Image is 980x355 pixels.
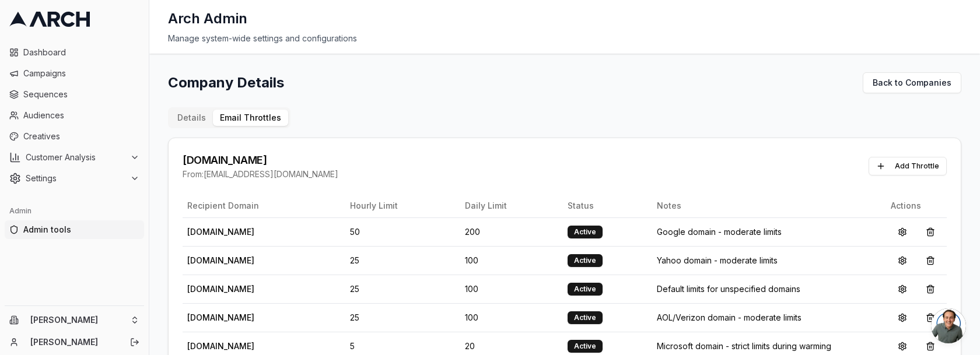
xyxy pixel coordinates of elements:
span: Creatives [23,131,139,142]
td: 100 [460,275,563,303]
button: Details [170,110,213,126]
td: 100 [460,246,563,275]
span: Settings [26,173,125,184]
div: Manage system-wide settings and configurations [168,33,961,44]
div: Active [568,311,603,324]
a: Campaigns [5,64,144,83]
a: Audiences [5,106,144,125]
th: Hourly Limit [345,194,460,217]
th: Actions [886,194,947,217]
td: Yahoo domain - moderate limits [652,246,886,275]
th: Daily Limit [460,194,563,217]
td: 25 [345,303,460,332]
button: [PERSON_NAME] [5,311,144,329]
span: Sequences [23,89,139,100]
a: Creatives [5,127,144,146]
div: Open chat [931,308,966,343]
div: [DOMAIN_NAME] [183,152,338,168]
a: [PERSON_NAME] [30,336,117,348]
td: Google domain - moderate limits [652,217,886,246]
th: Notes [652,194,886,217]
span: Admin tools [23,224,139,236]
td: 25 [345,246,460,275]
div: From: [EMAIL_ADDRESS][DOMAIN_NAME] [183,168,338,180]
button: Customer Analysis [5,148,144,167]
button: Email Throttles [213,110,288,126]
td: [DOMAIN_NAME] [183,303,345,332]
td: 25 [345,275,460,303]
a: Admin tools [5,220,144,239]
div: Active [568,254,603,267]
th: Recipient Domain [183,194,345,217]
div: Admin [5,202,144,220]
a: Dashboard [5,43,144,62]
span: [PERSON_NAME] [30,315,125,325]
td: Default limits for unspecified domains [652,275,886,303]
div: Active [568,340,603,353]
div: Active [568,283,603,296]
span: Dashboard [23,47,139,58]
td: 50 [345,217,460,246]
div: Active [568,226,603,238]
h1: Company Details [168,73,284,92]
td: [DOMAIN_NAME] [183,217,345,246]
td: 200 [460,217,563,246]
td: [DOMAIN_NAME] [183,246,345,275]
span: Audiences [23,110,139,121]
span: Campaigns [23,68,139,79]
a: Sequences [5,85,144,104]
a: Back to Companies [863,72,961,93]
button: Log out [127,334,143,350]
h1: Arch Admin [168,9,247,28]
th: Status [563,194,652,217]
button: Add Throttle [869,157,947,175]
td: AOL/Verizon domain - moderate limits [652,303,886,332]
td: 100 [460,303,563,332]
button: Settings [5,169,144,188]
span: Customer Analysis [26,152,125,163]
td: [DOMAIN_NAME] [183,275,345,303]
